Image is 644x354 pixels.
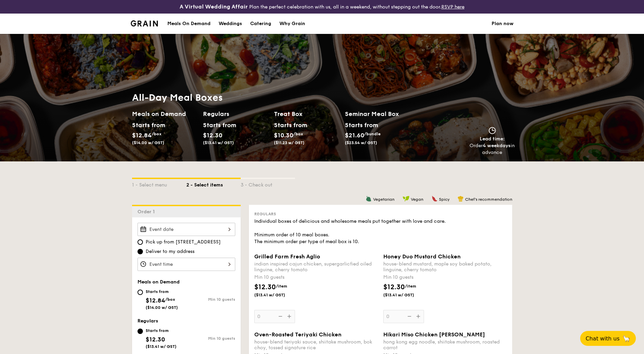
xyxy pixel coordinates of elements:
div: house-blend teriyaki sauce, shiitake mushroom, bok choy, tossed signature rice [254,339,378,351]
span: $12.84 [132,132,152,139]
img: icon-chef-hat.a58ddaea.svg [458,196,464,202]
span: Order 1 [137,209,158,215]
div: Min 10 guests [186,336,235,341]
span: ($11.23 w/ GST) [274,140,305,145]
div: Starts from [203,120,233,130]
div: Min 10 guests [254,274,378,281]
div: Starts from [132,120,162,130]
span: /bundle [364,132,381,136]
span: Honey Duo Mustard Chicken [383,253,461,260]
div: Individual boxes of delicious and wholesome meals put together with love and care. Minimum order ... [254,218,507,245]
div: house-blend mustard, maple soy baked potato, linguine, cherry tomato [383,261,507,273]
a: Catering [246,14,275,34]
span: $12.84 [146,297,165,304]
h2: Regulars [203,109,269,119]
input: Starts from$12.84/box($14.00 w/ GST)Min 10 guests [137,290,143,295]
input: Event date [137,223,235,236]
div: Min 10 guests [383,274,507,281]
div: Catering [250,14,271,34]
input: Starts from$12.30($13.41 w/ GST)Min 10 guests [137,329,143,334]
h2: Meals on Demand [132,109,198,119]
div: 3 - Check out [241,179,295,189]
span: /item [405,284,416,289]
div: indian inspired cajun chicken, supergarlicfied oiled linguine, cherry tomato [254,261,378,273]
a: RSVP here [441,4,464,10]
span: /box [165,297,175,302]
div: Weddings [219,14,242,34]
span: Pick up from [STREET_ADDRESS] [146,239,221,245]
a: Plan now [492,14,514,34]
div: Starts from [146,328,177,333]
span: ($23.54 w/ GST) [345,140,377,145]
span: $12.30 [383,283,405,291]
span: Chat with us [586,335,620,342]
span: Meals on Demand [137,279,180,285]
span: Grilled Farm Fresh Aglio [254,253,320,260]
span: ($13.41 w/ GST) [254,292,300,298]
span: ($14.00 w/ GST) [132,140,164,145]
a: Weddings [215,14,246,34]
button: Chat with us🦙 [580,331,636,346]
span: ($14.00 w/ GST) [146,305,178,310]
div: Starts from [274,120,304,130]
div: Order in advance [470,142,515,156]
img: Grain [131,20,158,26]
span: Regulars [254,212,276,216]
span: Deliver to my address [146,248,195,255]
div: Starts from [146,289,178,294]
a: Logotype [131,20,158,26]
div: Min 10 guests [186,297,235,302]
span: Hikari Miso Chicken [PERSON_NAME] [383,331,485,338]
span: 🦙 [622,335,630,342]
div: Plan the perfect celebration with us, all in a weekend, without stepping out the door. [127,3,518,11]
div: Why Grain [279,14,305,34]
span: $12.30 [203,132,222,139]
h2: Seminar Meal Box [345,109,416,119]
span: ($13.41 w/ GST) [203,140,234,145]
input: Pick up from [STREET_ADDRESS] [137,239,143,245]
span: /box [293,132,303,136]
h1: All-Day Meal Boxes [132,92,416,104]
img: icon-spicy.37a8142b.svg [431,196,438,202]
span: ($13.41 w/ GST) [146,344,177,349]
span: Chef's recommendation [465,197,512,202]
span: Lead time: [480,136,505,142]
input: Event time [137,258,235,271]
strong: 4 weekdays [483,143,511,149]
span: $10.30 [274,132,293,139]
span: Vegan [411,197,423,202]
img: icon-vegan.f8ff3823.svg [403,196,409,202]
h4: A Virtual Wedding Affair [180,3,248,11]
span: ($13.41 w/ GST) [383,292,429,298]
div: hong kong egg noodle, shiitake mushroom, roasted carrot [383,339,507,351]
a: Why Grain [275,14,309,34]
span: $12.30 [254,283,276,291]
div: 2 - Select items [186,179,241,189]
h2: Treat Box [274,109,339,119]
span: /item [276,284,287,289]
span: Regulars [137,318,158,324]
input: Deliver to my address [137,249,143,254]
span: Oven-Roasted Teriyaki Chicken [254,331,342,338]
span: /box [152,132,162,136]
img: icon-vegetarian.fe4039eb.svg [366,196,372,202]
img: icon-clock.2db775ea.svg [487,127,497,134]
div: Starts from [345,120,378,130]
div: 1 - Select menu [132,179,186,189]
span: Spicy [439,197,449,202]
span: $21.60 [345,132,364,139]
span: Vegetarian [373,197,394,202]
span: $12.30 [146,336,165,343]
div: Meals On Demand [167,14,210,34]
a: Meals On Demand [163,14,215,34]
